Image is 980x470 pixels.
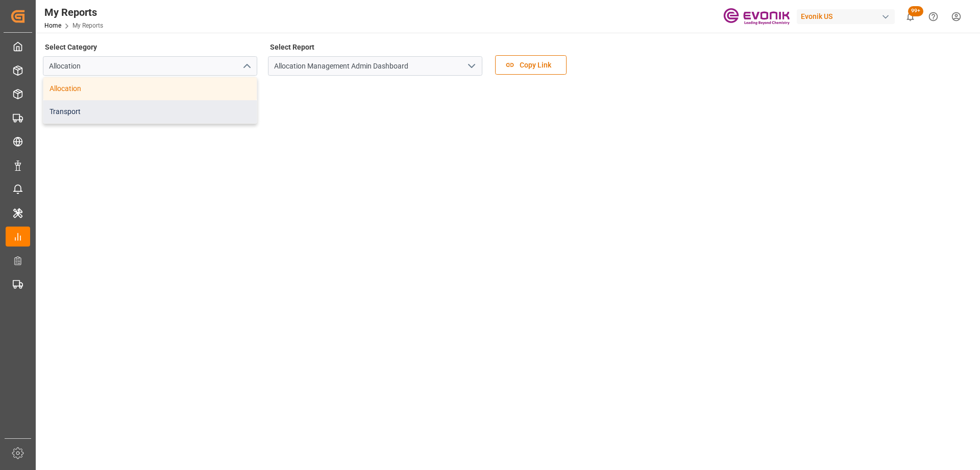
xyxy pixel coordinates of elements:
div: My Reports [44,5,103,20]
img: Evonik-brand-mark-Deep-Purple-RGB.jpeg_1700498283.jpeg [723,8,790,26]
div: Evonik US [797,9,895,24]
button: close menu [238,58,254,74]
button: Help Center [922,5,945,28]
button: show 100 new notifications [899,5,922,28]
span: Copy Link [514,60,556,71]
input: Type to search/select [268,56,482,76]
input: Type to search/select [43,56,257,76]
a: Home [44,22,61,29]
button: Copy Link [495,55,567,75]
label: Select Report [268,40,316,54]
label: Select Category [43,40,99,54]
div: Transport [43,100,257,123]
button: Evonik US [797,7,899,26]
div: Allocation [43,77,257,100]
span: 99+ [908,6,923,16]
button: open menu [463,58,479,74]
